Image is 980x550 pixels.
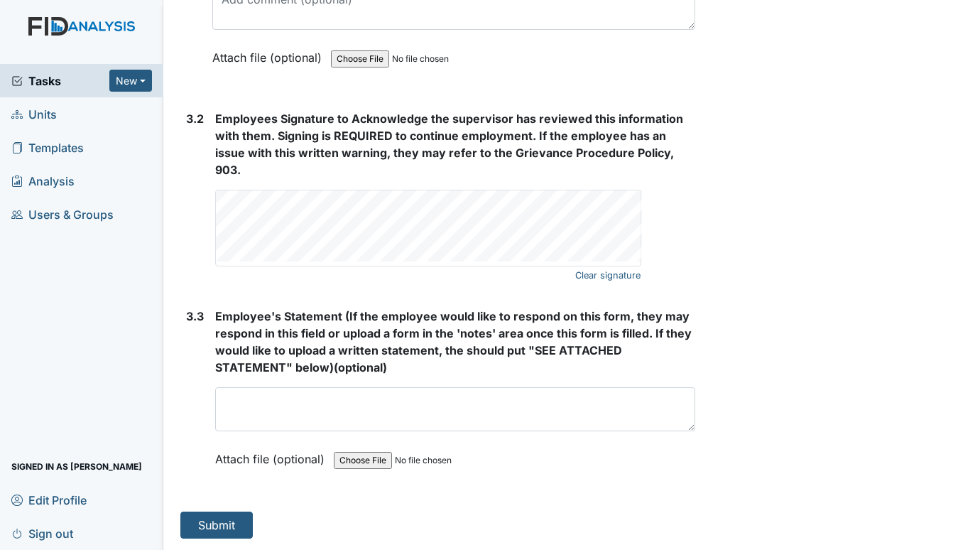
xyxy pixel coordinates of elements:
label: 3.3 [186,308,204,325]
button: Submit [180,512,253,539]
span: Units [11,103,57,125]
span: Employees Signature to Acknowledge the supervisor has reviewed this information with them. Signin... [215,112,683,177]
label: Attach file (optional) [212,41,327,66]
strong: (optional) [215,308,695,376]
span: Edit Profile [11,489,87,511]
span: Sign out [11,522,73,544]
span: Users & Groups [11,203,114,225]
span: Templates [11,136,84,158]
a: Tasks [11,72,109,90]
button: New [109,70,152,92]
span: Signed in as [PERSON_NAME] [11,455,142,478]
label: 3.2 [186,110,204,127]
span: Employee's Statement (If the employee would like to respond on this form, they may respond in thi... [215,309,692,374]
label: Attach file (optional) [215,443,330,468]
a: Clear signature [575,266,641,285]
span: Analysis [11,170,75,192]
